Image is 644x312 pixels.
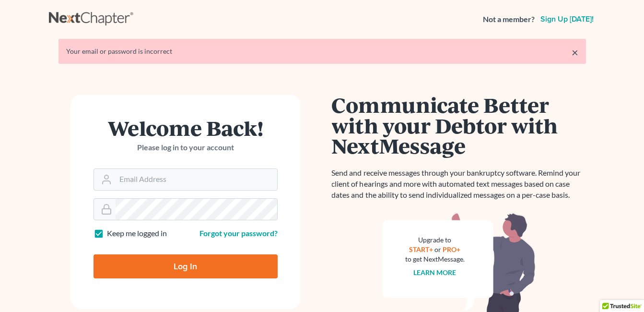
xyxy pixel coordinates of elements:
a: Learn more [413,268,456,276]
h1: Welcome Back! [94,118,278,138]
div: to get NextMessage. [405,254,465,264]
input: Email Address [116,169,277,190]
a: Sign up [DATE]! [539,15,596,23]
div: Upgrade to [405,235,465,245]
a: × [572,47,578,58]
span: or [434,245,441,253]
a: START+ [409,245,433,253]
p: Send and receive messages through your bankruptcy software. Remind your client of hearings and mo... [332,168,586,201]
label: Keep me logged in [107,228,167,239]
strong: Not a member? [483,14,535,25]
a: PRO+ [443,245,460,253]
a: Forgot your password? [199,228,278,238]
p: Please log in to your account [94,142,278,153]
input: Log In [94,254,278,278]
div: Your email or password is incorrect [66,47,578,56]
h1: Communicate Better with your Debtor with NextMessage [332,95,586,156]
